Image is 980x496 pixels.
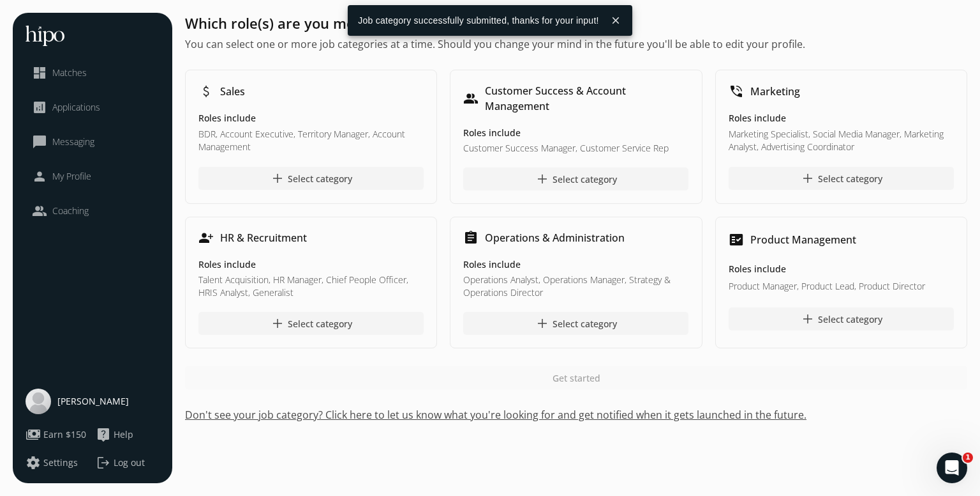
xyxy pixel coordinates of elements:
h1: HR & Recruitment [220,230,307,245]
iframe: Intercom live chat [937,453,967,483]
img: hh-logo-white [26,26,64,46]
div: Select category [800,171,882,186]
p: Operations Analyst, Operations Manager, Strategy & Operations Director [463,274,688,299]
span: Settings [43,456,78,469]
div: Job category successfully submitted, thanks for your input! [348,5,604,36]
span: assignment [463,230,479,245]
div: Select category [535,171,617,187]
button: paymentsEarn $150 [26,427,86,442]
span: person [32,169,47,184]
span: Applications [52,101,100,114]
div: Select category [535,316,617,331]
button: addSelect category [463,167,688,190]
a: peopleCoaching [32,203,153,219]
span: people [463,91,479,106]
span: add [270,171,285,186]
h1: Sales [220,84,245,99]
a: dashboardMatches [32,65,153,81]
span: add [535,171,550,187]
span: Coaching [52,205,89,217]
p: Talent Acquisition, HR Manager, Chief People Officer, HRIS Analyst, Generalist [198,274,424,299]
a: chat_bubble_outlineMessaging [32,134,153,150]
h5: Roles include [463,258,688,271]
h2: You can select one or more job categories at a time. Should you change your mind in the future yo... [185,36,967,52]
span: Matches [52,66,87,79]
p: Marketing Specialist, Social Media Manager, Marketing Analyst, Advertising Coordinator [729,128,954,154]
button: addSelect category [729,307,954,330]
span: My Profile [52,170,91,183]
div: Select category [270,171,352,186]
a: analyticsApplications [32,100,153,115]
button: addSelect category [198,167,424,190]
span: live_help [96,427,111,442]
h5: Roles include [198,258,424,271]
div: Select category [270,316,352,331]
span: phone_in_talk [729,84,744,99]
span: payments [26,427,41,442]
h5: Roles include [729,263,954,277]
button: live_helpHelp [96,427,133,442]
span: people [32,203,47,219]
a: personMy Profile [32,169,153,184]
span: person_add [198,230,214,245]
h1: Product Management [750,232,856,247]
h5: Roles include [198,112,424,125]
span: [PERSON_NAME] [57,395,129,408]
button: settingsSettings [26,455,78,470]
span: Log out [114,456,145,469]
span: add [800,171,815,186]
span: chat_bubble_outline [32,134,47,150]
span: 1 [963,453,973,463]
button: logoutLog out [96,455,160,470]
span: Help [114,428,133,441]
p: Customer Success Manager, Customer Service Rep [463,142,688,155]
div: Select category [800,311,882,327]
span: settings [26,455,41,470]
a: settingsSettings [26,455,89,470]
button: addSelect category [198,312,424,335]
p: Product Manager, Product Lead, Product Director [729,280,954,295]
button: Don't see your job category? Click here to let us know what you're looking for and get notified w... [185,407,967,422]
h1: Which role(s) are you most interested in? [185,13,967,34]
p: BDR, Account Executive, Territory Manager, Account Management [198,128,424,154]
span: Messaging [52,136,94,148]
a: live_helpHelp [96,427,160,442]
span: analytics [32,100,47,115]
button: close [604,9,627,32]
img: user-photo [26,389,51,414]
span: Earn $150 [43,428,86,441]
h5: Roles include [463,127,688,139]
h1: Operations & Administration [485,230,625,245]
button: addSelect category [729,167,954,190]
span: add [800,311,815,327]
span: fact_check [729,232,744,247]
button: addSelect category [463,312,688,335]
h1: Marketing [750,84,800,99]
span: logout [96,455,111,470]
h5: Roles include [729,112,954,125]
span: attach_money [198,84,214,99]
span: add [535,316,550,331]
span: dashboard [32,65,47,81]
h1: Customer Success & Account Management [485,83,688,114]
a: paymentsEarn $150 [26,427,89,442]
span: add [270,316,285,331]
